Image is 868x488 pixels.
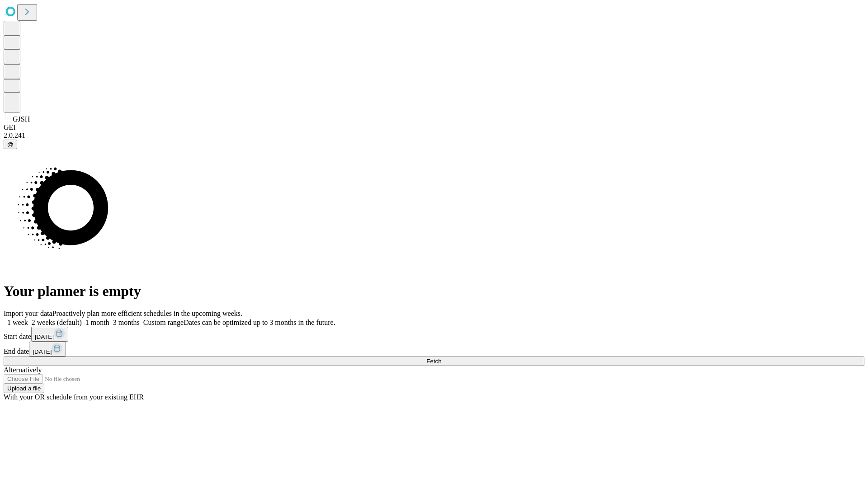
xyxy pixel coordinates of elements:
span: With your OR schedule from your existing EHR [4,393,144,401]
span: [DATE] [35,333,54,340]
span: GJSH [13,115,30,123]
span: Proactively plan more efficient schedules in the upcoming weeks. [52,310,242,317]
button: Upload a file [4,384,44,393]
button: [DATE] [31,327,68,342]
span: 3 months [113,319,140,326]
div: GEI [4,123,864,131]
h1: Your planner is empty [4,283,864,300]
span: [DATE] [33,348,52,355]
div: 2.0.241 [4,131,864,140]
span: Custom range [143,319,184,326]
span: Fetch [426,358,441,365]
span: Import your data [4,310,52,317]
span: Alternatively [4,366,42,374]
button: [DATE] [29,342,66,357]
button: Fetch [4,357,864,366]
span: 1 week [7,319,28,326]
button: @ [4,140,17,149]
div: End date [4,342,864,357]
span: 2 weeks (default) [32,319,82,326]
span: @ [7,141,14,148]
span: 1 month [85,319,109,326]
div: Start date [4,327,864,342]
span: Dates can be optimized up to 3 months in the future. [184,319,335,326]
